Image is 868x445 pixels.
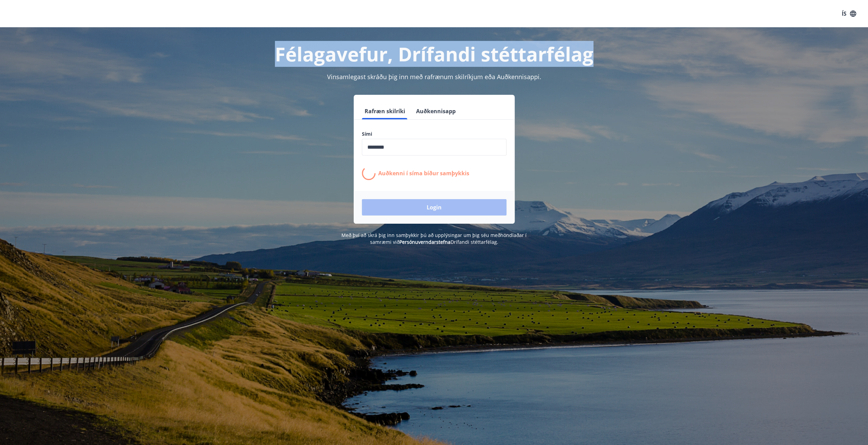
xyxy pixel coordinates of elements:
[362,103,408,119] button: Rafræn skilríki
[341,232,527,245] span: Með því að skrá þig inn samþykkir þú að upplýsingar um þig séu meðhöndlaðar í samræmi við Drífand...
[327,73,541,81] span: Vinsamlegast skráðu þig inn með rafrænum skilríkjum eða Auðkennisappi.
[197,41,672,67] h1: Félagavefur, Drífandi stéttarfélag
[378,169,469,177] p: Auðkenni í síma bíður samþykkis
[362,131,506,137] label: Sími
[413,103,458,119] button: Auðkennisapp
[399,239,451,245] a: Persónuverndarstefna
[838,8,860,20] button: ÍS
